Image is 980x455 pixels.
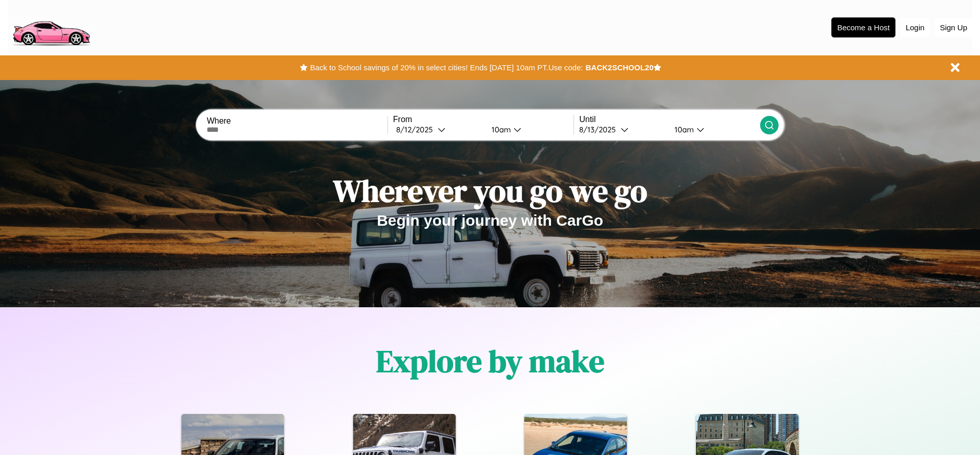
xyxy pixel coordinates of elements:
div: 8 / 13 / 2025 [579,125,621,134]
div: 10am [669,125,697,134]
h1: Explore by make [376,340,604,382]
button: 8/12/2025 [393,124,483,135]
label: Where [207,116,387,126]
button: Login [901,18,930,37]
div: 8 / 12 / 2025 [396,125,438,134]
button: 10am [483,124,574,135]
button: Back to School savings of 20% in select cities! Ends [DATE] 10am PT.Use code: [308,61,585,75]
button: Become a Host [831,17,895,37]
label: Until [579,115,760,124]
label: From [393,115,574,124]
img: logo [8,5,94,48]
b: BACK2SCHOOL20 [585,63,654,72]
div: 10am [486,125,514,134]
button: Sign Up [935,18,972,37]
button: 10am [666,124,760,135]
